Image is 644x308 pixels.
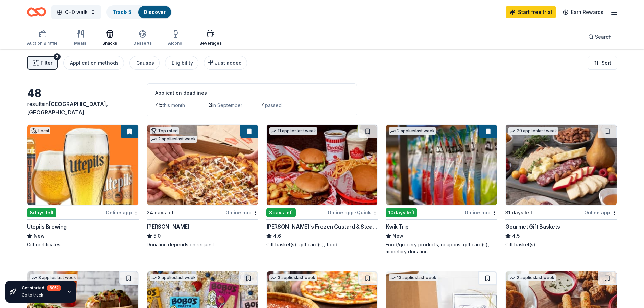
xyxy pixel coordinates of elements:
[147,209,175,217] div: 24 days left
[225,208,258,217] div: Online app
[464,208,497,217] div: Online app
[266,208,296,217] div: 8 days left
[150,136,197,143] div: 2 applies last week
[266,222,378,231] div: [PERSON_NAME]'s Frozen Custard & Steakburgers
[27,56,58,70] button: Filter2
[269,127,317,135] div: 11 applies last week
[27,4,46,20] a: Home
[506,125,617,205] img: Image for Gourmet Gift Baskets
[212,102,242,108] span: in September
[27,27,58,49] button: Auction & raffle
[27,124,139,248] a: Image for Utepils BrewingLocal8days leftOnline appUtepils BrewingNewGift certificates
[505,209,532,217] div: 31 days left
[147,125,258,205] img: Image for Casey's
[47,285,61,291] div: 60 %
[51,5,101,19] button: CHD walk
[144,9,166,15] a: Discover
[41,59,52,67] span: Filter
[30,127,50,134] div: Local
[165,56,198,70] button: Eligibility
[204,56,247,70] button: Just added
[147,124,258,248] a: Image for Casey'sTop rated2 applieslast week24 days leftOnline app[PERSON_NAME]5.0Donation depend...
[27,241,139,248] div: Gift certificates
[133,27,152,49] button: Desserts
[153,232,161,240] span: 5.0
[27,101,108,116] span: [GEOGRAPHIC_DATA], [GEOGRAPHIC_DATA]
[386,222,408,231] div: Kwik Trip
[392,232,403,240] span: New
[106,208,139,217] div: Online app
[208,101,212,109] span: 3
[386,241,497,255] div: Food/grocery products, coupons, gift card(s), monetary donation
[27,41,58,46] div: Auction & raffle
[595,33,612,41] span: Search
[155,89,349,97] div: Application deadlines
[27,101,108,116] span: in
[512,232,520,240] span: 4.5
[70,59,119,67] div: Application methods
[328,208,378,217] div: Online app Quick
[34,232,45,240] span: New
[508,274,556,281] div: 2 applies last week
[505,124,617,248] a: Image for Gourmet Gift Baskets20 applieslast week31 days leftOnline appGourmet Gift Baskets4.5Gif...
[584,208,617,217] div: Online app
[27,100,139,116] div: results
[113,9,132,15] a: Track· 5
[136,59,154,67] div: Causes
[22,292,61,298] div: Go to track
[27,208,56,217] div: 8 days left
[22,285,61,291] div: Get started
[588,56,617,70] button: Sort
[265,102,282,108] span: passed
[65,8,88,16] span: CHD walk
[267,125,378,205] img: Image for Freddy's Frozen Custard & Steakburgers
[386,124,497,255] a: Image for Kwik Trip2 applieslast week10days leftOnline appKwik TripNewFood/grocery products, coup...
[27,125,138,205] img: Image for Utepils Brewing
[133,41,152,46] div: Desserts
[168,27,183,49] button: Alcohol
[261,101,265,109] span: 4
[559,6,607,18] a: Earn Rewards
[266,124,378,248] a: Image for Freddy's Frozen Custard & Steakburgers11 applieslast week8days leftOnline app•Quick[PER...
[269,274,317,281] div: 3 applies last week
[389,274,438,281] div: 13 applies last week
[505,222,560,231] div: Gourmet Gift Baskets
[74,27,86,49] button: Meals
[172,59,193,67] div: Eligibility
[102,27,117,49] button: Snacks
[602,59,611,67] span: Sort
[147,222,190,231] div: [PERSON_NAME]
[389,127,436,135] div: 2 applies last week
[199,27,222,49] button: Beverages
[273,232,281,240] span: 4.6
[150,127,179,134] div: Top rated
[505,241,617,248] div: Gift basket(s)
[386,208,417,217] div: 10 days left
[54,53,61,60] div: 2
[386,125,497,205] img: Image for Kwik Trip
[147,241,258,248] div: Donation depends on request
[106,5,172,19] button: Track· 5Discover
[150,274,197,281] div: 8 applies last week
[63,56,124,70] button: Application methods
[74,41,86,46] div: Meals
[506,6,556,18] a: Start free trial
[102,41,117,46] div: Snacks
[129,56,160,70] button: Causes
[266,241,378,248] div: Gift basket(s), gift card(s), food
[199,41,222,46] div: Beverages
[27,222,67,231] div: Utepils Brewing
[27,87,139,100] div: 48
[155,101,163,109] span: 45
[30,274,77,281] div: 8 applies last week
[508,127,558,135] div: 20 applies last week
[583,30,617,44] button: Search
[355,210,356,215] span: •
[168,41,183,46] div: Alcohol
[163,102,185,108] span: this month
[215,60,242,66] span: Just added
